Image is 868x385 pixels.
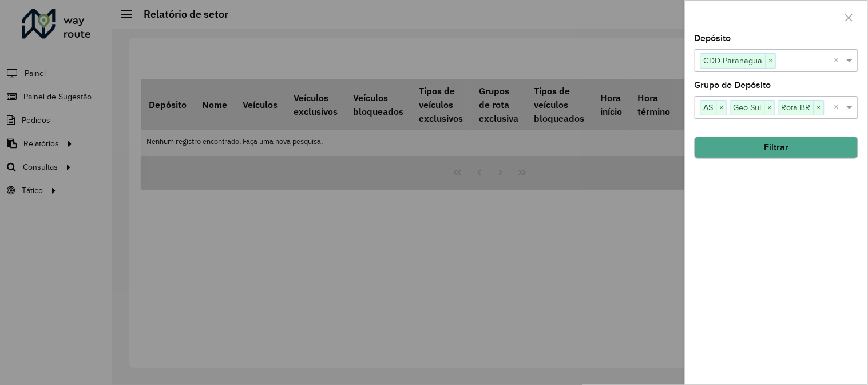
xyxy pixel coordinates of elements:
[814,101,824,115] span: ×
[701,101,716,114] span: AS
[779,101,814,114] span: Rota BR
[764,101,775,115] span: ×
[834,101,844,114] span: Clear all
[731,101,764,114] span: Geo Sul
[766,54,776,68] span: ×
[834,54,844,67] span: Clear all
[695,78,771,92] label: Grupo de Depósito
[695,137,858,158] button: Filtrar
[701,54,766,67] span: CDD Paranagua
[716,101,727,115] span: ×
[695,31,731,45] label: Depósito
